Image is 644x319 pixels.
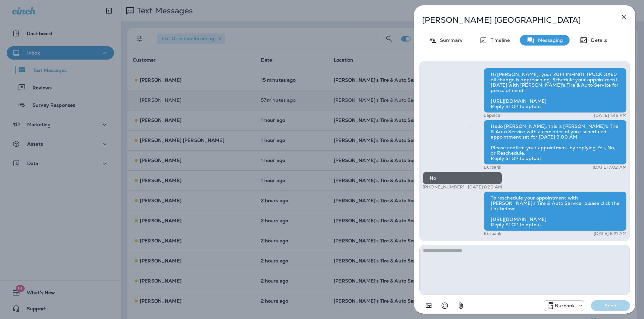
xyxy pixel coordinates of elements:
p: Summary [437,37,463,43]
button: Add in a premade template [422,299,435,312]
p: Burbank [484,231,501,236]
div: Hi [PERSON_NAME], your 2014 INFINITI TRUCK QX60 oil change is approaching. Schedule your appointm... [484,68,627,113]
p: [DATE] 7:02 AM [593,165,627,170]
span: Sent [470,123,474,129]
div: No [423,172,502,184]
p: Timeline [487,37,510,43]
p: [DATE] 8:21 AM [594,231,627,236]
div: To reschedule your appointment with [PERSON_NAME]'s Tire & Auto Service, please click the link be... [484,191,627,231]
div: +1 (225) 372-6800 [544,302,584,310]
p: [PERSON_NAME] [GEOGRAPHIC_DATA] [422,15,605,25]
p: [PHONE_NUMBER] [423,184,465,190]
p: [DATE] 8:20 AM [468,184,502,190]
p: Burbank [555,303,575,308]
div: Hello [PERSON_NAME], this is [PERSON_NAME]'s Tire & Auto Service with a reminder of your schedule... [484,120,627,165]
p: Messaging [535,37,563,43]
p: Laplace [484,113,500,118]
p: Details [588,37,607,43]
button: Select an emoji [438,299,451,312]
p: [DATE] 1:46 PM [594,113,627,118]
p: Burbank [484,165,501,170]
